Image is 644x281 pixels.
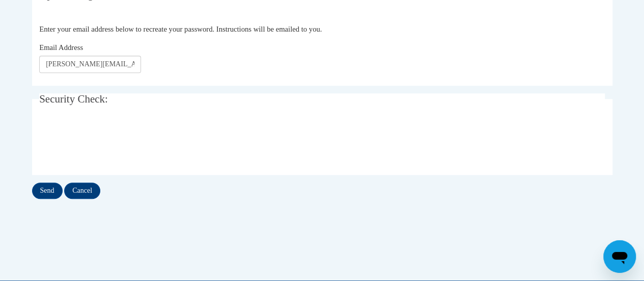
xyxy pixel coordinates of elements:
input: Send [32,183,63,199]
iframe: Button to launch messaging window [603,240,636,273]
span: Enter your email address below to recreate your password. Instructions will be emailed to you. [39,25,322,33]
span: Email Address [39,43,83,52]
span: Security Check: [39,93,108,105]
iframe: reCAPTCHA [39,122,194,162]
input: Email [39,56,141,73]
input: Cancel [64,183,100,199]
